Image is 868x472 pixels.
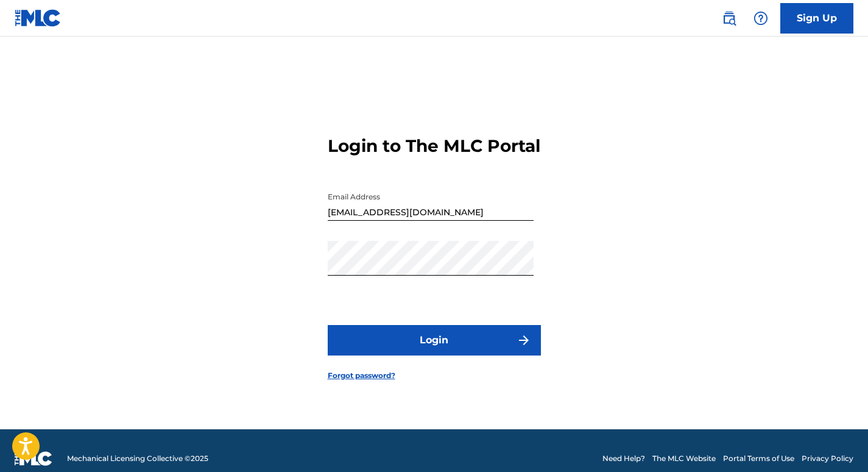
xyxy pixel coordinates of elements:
a: Public Search [717,6,741,30]
div: Help [749,6,773,30]
img: logo [15,451,52,466]
a: The MLC Website [652,453,716,464]
a: Portal Terms of Use [723,453,794,464]
img: search [722,11,736,26]
a: Need Help? [602,453,645,464]
span: Mechanical Licensing Collective © 2025 [67,453,208,464]
img: f7272a7cc735f4ea7f67.svg [517,333,531,348]
img: MLC Logo [15,9,62,27]
button: Login [328,325,541,356]
a: Privacy Policy [802,453,853,464]
img: help [753,11,768,26]
h3: Login to The MLC Portal [328,135,540,157]
a: Sign Up [780,3,853,34]
a: Forgot password? [328,370,395,381]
